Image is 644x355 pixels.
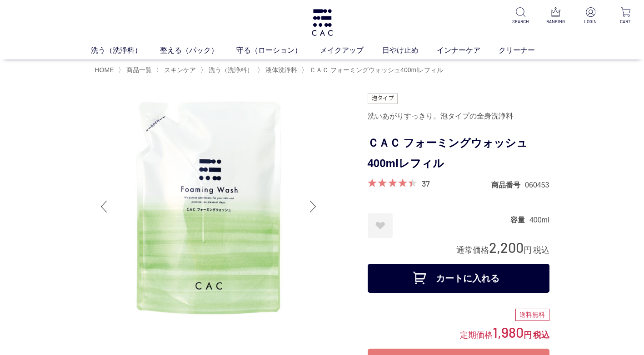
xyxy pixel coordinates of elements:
[301,66,445,74] li: 〉
[515,309,549,321] div: 送料無料
[91,45,160,56] a: 洗う（洗浄料）
[308,66,443,74] a: ＣＡＣ フォーミングウォッシュ400mlレフィル
[510,215,529,225] dt: 容量
[320,45,382,56] a: メイクアップ
[456,246,489,255] span: 通常価格
[529,215,549,225] dd: 400ml
[422,178,430,188] a: 37
[207,66,253,74] a: 洗う（洗浄料）
[499,45,553,56] a: クリーナー
[310,9,334,36] img: logo
[437,45,499,56] a: インナーケア
[509,18,532,25] p: SEARCH
[544,18,567,25] p: RANKING
[382,45,437,56] a: 日やけ止め
[509,7,532,25] a: SEARCH
[544,7,567,25] a: RANKING
[368,133,549,174] h1: ＣＡＣ フォーミングウォッシュ400mlレフィル
[524,330,532,340] span: 円
[579,7,602,25] a: LOGIN
[460,330,493,340] span: 定期価格
[160,45,236,56] a: 整える（パック）
[236,45,320,56] a: 守る（ローション）
[310,66,443,74] span: ＣＡＣ フォーミングウォッシュ400mlレフィル
[200,66,255,74] li: 〉
[525,180,549,190] dd: 060453
[118,66,154,74] li: 〉
[368,108,549,124] div: 洗いあがりすっきり。泡タイプの全身洗浄料
[524,246,532,255] span: 円
[257,66,300,74] li: 〉
[493,324,524,340] span: 1,980
[209,66,253,74] span: 洗う（洗浄料）
[125,66,152,74] a: 商品一覧
[533,330,549,340] span: 税込
[368,93,398,104] img: 泡タイプ
[265,66,297,74] span: 液体洗浄料
[164,66,196,74] span: スキンケア
[368,264,549,293] button: カートに入れる
[95,66,114,74] a: HOME
[126,66,152,74] span: 商品一覧
[614,7,637,25] a: CART
[264,66,297,74] a: 液体洗浄料
[489,239,524,256] span: 2,200
[533,246,549,255] span: 税込
[95,93,322,320] img: ＣＡＣ フォーミングウォッシュ400mlレフィル
[368,213,393,238] a: お気に入りに登録する
[156,66,198,74] li: 〉
[491,180,525,190] dt: 商品番号
[614,18,637,25] p: CART
[162,66,196,74] a: スキンケア
[579,18,602,25] p: LOGIN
